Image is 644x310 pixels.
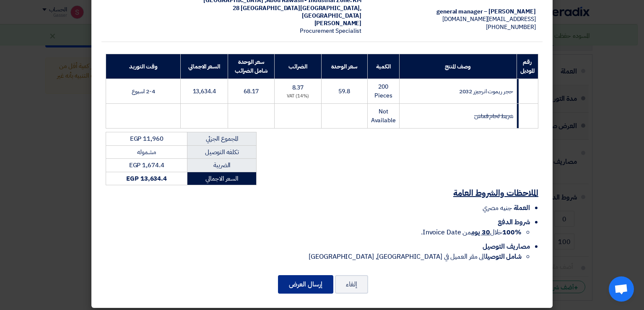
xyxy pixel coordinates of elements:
[502,227,522,237] strong: 100%
[335,275,368,294] button: إلغاء
[483,203,512,213] span: جنيه مصري
[137,147,156,157] span: مشموله
[187,145,257,159] td: تكلفه التوصيل
[498,217,530,227] span: شروط الدفع
[459,87,513,96] span: حجر ريموت انرجيزر 2032
[486,23,536,32] span: [PHONE_NUMBER]
[471,227,490,237] u: 30 يوم
[453,187,538,199] u: الملاحظات والشروط العامة
[474,112,513,121] strike: شريط لحام قماش
[132,87,155,96] span: 2-4 اسبوع
[129,160,164,170] span: EGP 1,674.4
[244,87,259,96] span: 68.17
[275,54,321,79] th: الضرائب
[514,203,530,213] span: العملة
[181,54,228,79] th: السعر الاجمالي
[106,252,522,262] li: الى مقر العميل في [GEOGRAPHIC_DATA], [GEOGRAPHIC_DATA]
[106,132,187,146] td: EGP 11,960
[399,54,517,79] th: وصف المنتج
[193,87,216,96] span: 13,634.4
[375,8,536,16] div: [PERSON_NAME] – general manager
[278,275,333,294] button: إرسال العرض
[371,107,396,125] span: Not Available
[292,83,304,92] span: 8.37
[421,227,522,237] span: خلال من Invoice Date.
[300,26,361,35] span: Procurement Specialist
[106,54,181,79] th: وقت التوريد
[486,252,522,262] strong: شامل التوصيل
[609,276,634,302] div: Open chat
[187,159,257,172] td: الضريبة
[278,93,317,100] div: (14%) VAT
[314,19,362,28] span: [PERSON_NAME]
[374,82,392,100] span: 200 Pieces
[187,172,257,185] td: السعر الاجمالي
[367,54,399,79] th: الكمية
[187,132,257,146] td: المجموع الجزئي
[442,15,536,24] span: [EMAIL_ADDRESS][DOMAIN_NAME]
[321,54,367,79] th: سعر الوحدة
[338,87,350,96] span: 59.8
[483,242,530,252] span: مصاريف التوصيل
[517,54,538,79] th: رقم الموديل
[126,174,167,183] strong: EGP 13,634.4
[228,54,275,79] th: سعر الوحدة شامل الضرائب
